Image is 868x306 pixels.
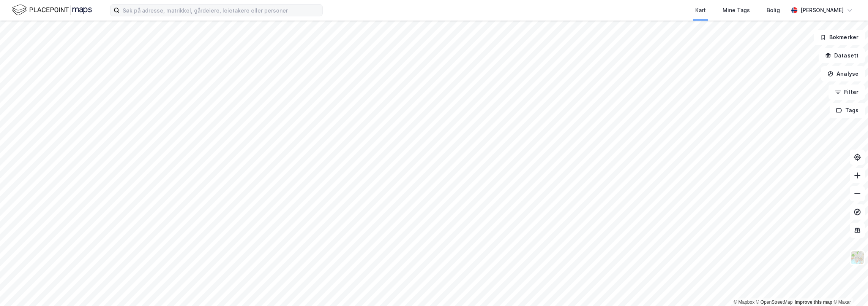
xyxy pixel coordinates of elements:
[12,3,92,17] img: logo.f888ab2527a4732fd821a326f86c7f29.svg
[830,269,868,306] div: Kontrollprogram for chat
[830,269,868,306] iframe: Chat Widget
[120,5,322,16] input: Søk på adresse, matrikkel, gårdeiere, leietakere eller personer
[723,6,750,15] div: Mine Tags
[756,300,793,305] a: OpenStreetMap
[829,84,865,100] button: Filter
[734,300,754,305] a: Mapbox
[800,6,844,15] div: [PERSON_NAME]
[821,66,865,81] button: Analyse
[830,103,865,118] button: Tags
[695,6,706,15] div: Kart
[767,6,780,15] div: Bolig
[819,48,865,63] button: Datasett
[795,300,832,305] a: Improve this map
[814,30,865,45] button: Bokmerker
[850,250,865,265] img: Z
